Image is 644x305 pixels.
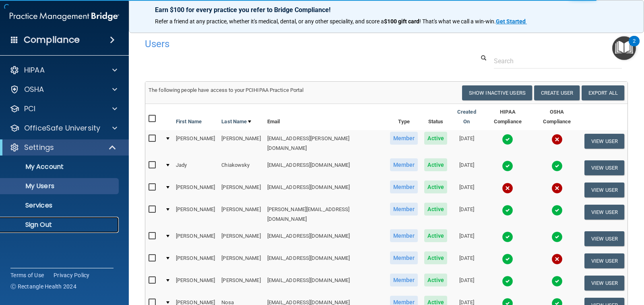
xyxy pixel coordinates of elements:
[462,85,532,100] button: Show Inactive Users
[450,250,483,272] td: [DATE]
[450,272,483,294] td: [DATE]
[424,181,447,193] span: Active
[424,274,447,286] span: Active
[633,41,636,52] div: 2
[10,104,117,114] a: PCI
[218,130,264,157] td: [PERSON_NAME]
[145,39,422,49] h4: Users
[264,157,387,179] td: [EMAIL_ADDRESS][DOMAIN_NAME]
[5,221,115,229] p: Sign Out
[173,228,218,250] td: [PERSON_NAME]
[582,85,624,100] a: Export All
[10,65,117,75] a: HIPAA
[390,229,418,242] span: Member
[502,183,513,194] img: cross.ca9f0e7f.svg
[10,271,44,279] a: Terms of Use
[218,228,264,250] td: [PERSON_NAME]
[155,6,618,14] p: Earn $100 for every practice you refer to Bridge Compliance!
[390,203,418,216] span: Member
[450,228,483,250] td: [DATE]
[264,201,387,228] td: [PERSON_NAME][EMAIL_ADDRESS][DOMAIN_NAME]
[421,104,450,130] th: Status
[551,205,563,216] img: tick.e7d51cea.svg
[584,134,624,149] button: View User
[5,182,115,190] p: My Users
[264,104,387,130] th: Email
[24,65,45,75] p: HIPAA
[10,282,76,290] span: Ⓒ Rectangle Health 2024
[10,143,117,152] a: Settings
[24,85,44,94] p: OSHA
[264,272,387,294] td: [EMAIL_ADDRESS][DOMAIN_NAME]
[218,250,264,272] td: [PERSON_NAME]
[584,205,624,220] button: View User
[551,160,563,172] img: tick.e7d51cea.svg
[494,54,622,68] input: Search
[533,104,581,130] th: OSHA Compliance
[10,123,117,133] a: OfficeSafe University
[551,134,563,145] img: cross.ca9f0e7f.svg
[551,231,563,243] img: tick.e7d51cea.svg
[5,201,115,210] p: Services
[534,85,580,100] button: Create User
[173,272,218,294] td: [PERSON_NAME]
[424,132,447,145] span: Active
[24,34,80,46] h4: Compliance
[496,18,527,25] a: Get Started
[502,205,513,216] img: tick.e7d51cea.svg
[584,183,624,197] button: View User
[551,183,563,194] img: cross.ca9f0e7f.svg
[390,181,418,193] span: Member
[10,8,119,25] img: PMB logo
[584,160,624,175] button: View User
[424,203,447,216] span: Active
[450,179,483,201] td: [DATE]
[218,179,264,201] td: [PERSON_NAME]
[384,18,419,25] strong: $100 gift card
[5,163,115,171] p: My Account
[502,134,513,145] img: tick.e7d51cea.svg
[502,253,513,265] img: tick.e7d51cea.svg
[264,130,387,157] td: [EMAIL_ADDRESS][PERSON_NAME][DOMAIN_NAME]
[390,132,418,145] span: Member
[502,231,513,243] img: tick.e7d51cea.svg
[387,104,421,130] th: Type
[149,87,304,93] span: The following people have access to your PCIHIPAA Practice Portal
[173,130,218,157] td: [PERSON_NAME]
[54,271,90,279] a: Privacy Policy
[450,130,483,157] td: [DATE]
[24,143,54,152] p: Settings
[612,36,636,60] button: Open Resource Center, 2 new notifications
[218,157,264,179] td: Chiakowsky
[450,157,483,179] td: [DATE]
[483,104,533,130] th: HIPAA Compliance
[10,85,117,94] a: OSHA
[390,158,418,171] span: Member
[496,18,526,25] strong: Get Started
[424,251,447,264] span: Active
[502,160,513,172] img: tick.e7d51cea.svg
[502,276,513,287] img: tick.e7d51cea.svg
[218,201,264,228] td: [PERSON_NAME]
[419,18,496,25] span: ! That's what we call a win-win.
[454,107,480,127] a: Created On
[551,253,563,265] img: cross.ca9f0e7f.svg
[424,229,447,242] span: Active
[551,276,563,287] img: tick.e7d51cea.svg
[221,117,251,127] a: Last Name
[264,250,387,272] td: [EMAIL_ADDRESS][DOMAIN_NAME]
[584,276,624,290] button: View User
[155,18,384,25] span: Refer a friend at any practice, whether it's medical, dental, or any other speciality, and score a
[450,201,483,228] td: [DATE]
[218,272,264,294] td: [PERSON_NAME]
[173,250,218,272] td: [PERSON_NAME]
[24,123,100,133] p: OfficeSafe University
[264,179,387,201] td: [EMAIL_ADDRESS][DOMAIN_NAME]
[584,231,624,246] button: View User
[176,117,202,127] a: First Name
[173,157,218,179] td: Jady
[390,274,418,286] span: Member
[390,251,418,264] span: Member
[584,253,624,268] button: View User
[424,158,447,171] span: Active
